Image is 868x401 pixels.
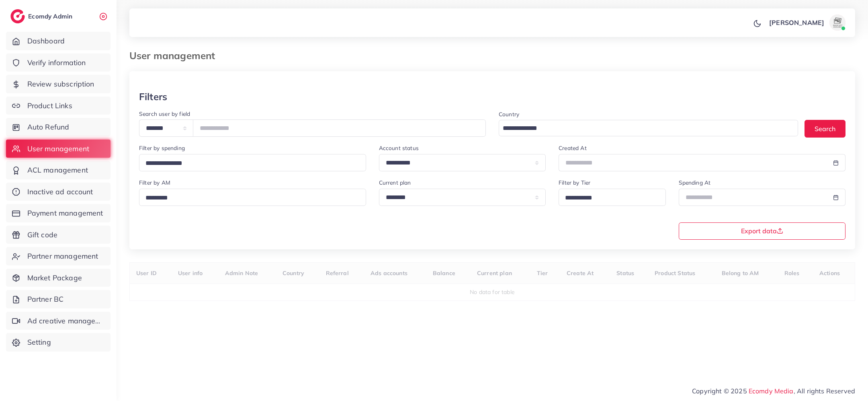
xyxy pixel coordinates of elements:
[379,144,419,152] label: Account status
[749,387,794,395] a: Ecomdy Media
[559,189,665,206] div: Search for option
[139,144,185,152] label: Filter by spending
[27,230,57,240] span: Gift code
[6,269,111,287] a: Market Package
[27,36,65,46] span: Dashboard
[6,204,111,222] a: Payment management
[27,79,94,89] span: Review subscription
[741,228,783,234] span: Export data
[769,18,824,27] p: [PERSON_NAME]
[6,247,111,265] a: Partner management
[379,179,411,187] label: Current plan
[805,120,845,137] button: Search
[27,122,70,132] span: Auto Refund
[27,187,93,197] span: Inactive ad account
[6,118,111,136] a: Auto Refund
[139,110,190,118] label: Search user by field
[27,165,88,175] span: ACL management
[6,183,111,201] a: Inactive ad account
[6,32,111,50] a: Dashboard
[139,91,167,103] h3: Filters
[27,251,98,261] span: Partner management
[6,97,111,115] a: Product Links
[10,9,25,23] img: logo
[499,110,519,118] label: Country
[794,386,855,396] span: , All rights Reserved
[27,208,103,218] span: Payment management
[139,154,366,171] div: Search for option
[10,9,74,23] a: logoEcomdy Admin
[27,337,51,348] span: Setting
[129,50,221,62] h3: User management
[27,101,72,111] span: Product Links
[143,157,356,170] input: Search for option
[6,140,111,158] a: User management
[6,226,111,244] a: Gift code
[143,192,356,204] input: Search for option
[562,192,655,204] input: Search for option
[27,294,64,304] span: Partner BC
[6,53,111,72] a: Verify information
[27,144,89,154] span: User management
[692,386,855,396] span: Copyright © 2025
[559,144,587,152] label: Created At
[765,14,849,31] a: [PERSON_NAME]avatar
[679,179,711,187] label: Spending At
[829,14,845,31] img: avatar
[6,75,111,93] a: Review subscription
[6,161,111,179] a: ACL management
[6,290,111,308] a: Partner BC
[679,222,846,240] button: Export data
[139,189,366,206] div: Search for option
[27,316,104,326] span: Ad creative management
[499,120,798,136] div: Search for option
[6,333,111,352] a: Setting
[559,179,590,187] label: Filter by Tier
[27,273,82,283] span: Market Package
[27,58,86,68] span: Verify information
[500,122,788,135] input: Search for option
[6,312,111,330] a: Ad creative management
[139,179,170,187] label: Filter by AM
[28,12,74,20] h2: Ecomdy Admin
